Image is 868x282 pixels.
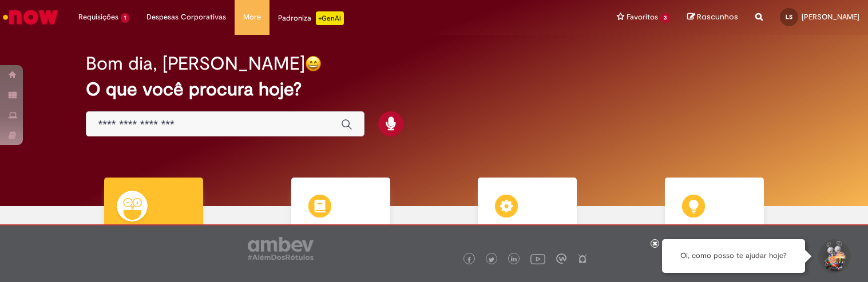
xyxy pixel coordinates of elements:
[78,11,118,23] span: Requisições
[243,11,261,23] span: More
[466,257,472,263] img: logo_footer_facebook.png
[489,257,494,263] img: logo_footer_twitter.png
[817,239,851,273] button: Iniciar Conversa de Suporte
[627,11,658,23] span: Favoritos
[577,253,588,264] img: logo_footer_naosei.png
[697,11,738,22] span: Rascunhos
[86,79,782,99] h2: O que você procura hoje?
[278,11,344,25] div: Padroniza
[802,12,859,22] span: [PERSON_NAME]
[1,6,60,29] img: ServiceNow
[86,54,305,74] h2: Bom dia, [PERSON_NAME]
[556,253,566,264] img: logo_footer_workplace.png
[316,11,344,25] p: +GenAi
[511,256,517,263] img: logo_footer_linkedin.png
[146,11,226,23] span: Despesas Corporativas
[662,239,805,273] div: Oi, como posso te ajudar hoje?
[248,237,314,260] img: logo_footer_ambev_rotulo_gray.png
[121,13,129,23] span: 1
[786,13,792,21] span: LS
[530,251,545,266] img: logo_footer_youtube.png
[305,55,322,72] img: happy-face.png
[687,12,738,23] a: Rascunhos
[660,13,670,23] span: 3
